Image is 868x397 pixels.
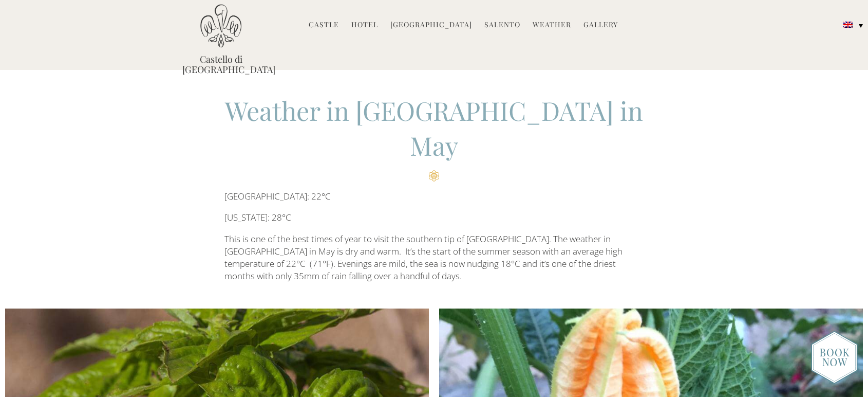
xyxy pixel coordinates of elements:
a: Hotel [351,20,378,31]
a: Salento [484,20,520,31]
h2: Weather in [GEOGRAPHIC_DATA] in May [224,93,644,182]
img: English [843,22,853,28]
a: Castle [309,20,339,31]
p: This is one of the best times of year to visit the southern tip of [GEOGRAPHIC_DATA]. The weather... [224,233,644,283]
a: Weather [533,20,571,31]
img: Castello di Ugento [200,4,241,48]
p: [GEOGRAPHIC_DATA]: 22°C [224,190,644,203]
img: new-booknow.png [811,331,858,384]
a: Castello di [GEOGRAPHIC_DATA] [182,54,259,75]
a: Gallery [583,20,618,31]
p: [US_STATE]: 28°C [224,211,644,224]
a: [GEOGRAPHIC_DATA] [390,20,472,31]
